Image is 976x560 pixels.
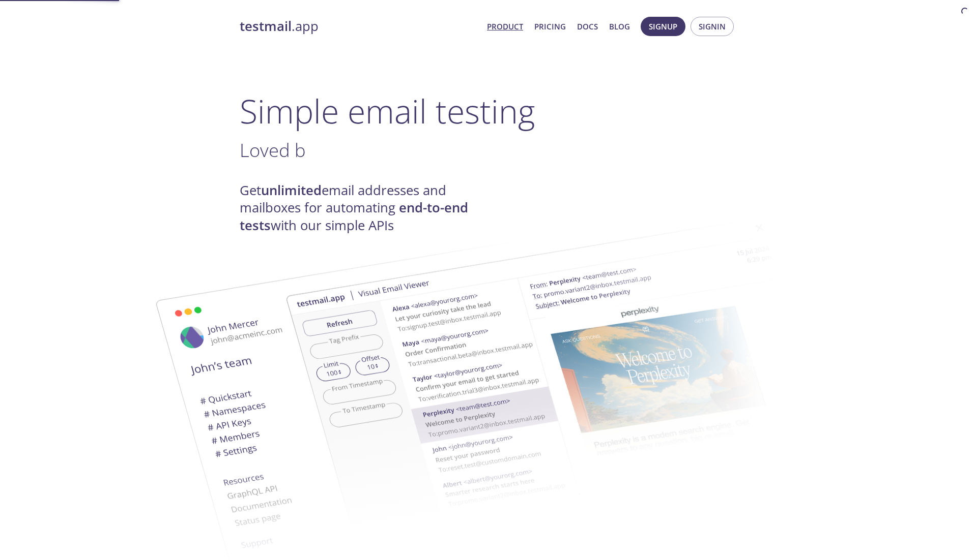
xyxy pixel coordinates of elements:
h1: Simple email testing [240,91,736,131]
button: Signup [641,17,685,36]
a: testmail.app [240,18,479,35]
a: Docs [577,20,598,33]
a: Pricing [534,20,566,33]
span: Signup [649,20,677,33]
a: Blog [609,20,630,33]
span: Loved b [240,137,306,163]
span: Signin [699,20,726,33]
a: Product [487,20,523,33]
h4: Get email addresses and mailboxes for automating with our simple APIs [240,182,488,234]
button: Signin [691,17,734,36]
img: testmail-email-viewer [285,202,835,546]
strong: end-to-end tests [240,199,468,234]
strong: testmail [240,17,292,35]
strong: unlimited [261,181,322,199]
